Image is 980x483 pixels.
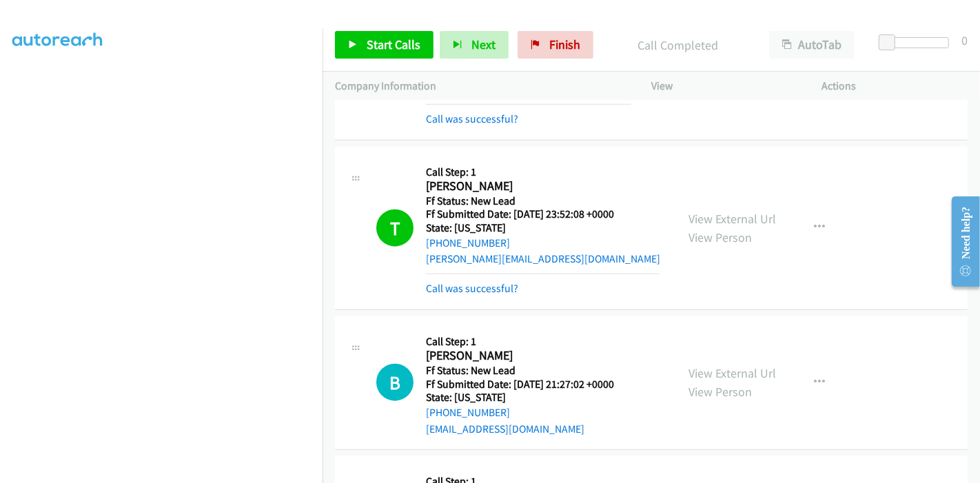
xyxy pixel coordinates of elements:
[426,252,660,265] a: [PERSON_NAME][EMAIL_ADDRESS][DOMAIN_NAME]
[426,391,631,404] h5: State: [US_STATE]
[376,364,414,401] div: The call is yet to be attempted
[769,31,855,59] button: AutoTab
[549,37,580,52] span: Finish
[426,178,631,194] h2: [PERSON_NAME]
[426,348,631,364] h2: [PERSON_NAME]
[367,37,420,52] span: Start Calls
[376,364,414,401] h1: B
[518,31,593,59] a: Finish
[426,335,631,349] h5: Call Step: 1
[688,211,776,227] a: View External Url
[426,406,510,419] a: [PHONE_NUMBER]
[688,384,752,400] a: View Person
[426,194,660,208] h5: Ff Status: New Lead
[426,282,518,295] a: Call was successful?
[335,78,626,94] p: Company Information
[886,37,949,48] div: Delay between calls (in seconds)
[651,78,797,94] p: View
[961,31,968,50] div: 0
[335,31,433,59] a: Start Calls
[688,229,752,245] a: View Person
[426,207,660,221] h5: Ff Submitted Date: [DATE] 23:52:08 +0000
[688,365,776,381] a: View External Url
[376,209,414,247] h1: T
[426,378,631,391] h5: Ff Submitted Date: [DATE] 21:27:02 +0000
[941,187,980,296] iframe: Resource Center
[822,78,968,94] p: Actions
[426,165,660,179] h5: Call Step: 1
[426,364,631,378] h5: Ff Status: New Lead
[426,422,584,435] a: [EMAIL_ADDRESS][DOMAIN_NAME]
[426,236,510,249] a: [PHONE_NUMBER]
[612,36,744,54] p: Call Completed
[471,37,496,52] span: Next
[426,221,660,235] h5: State: [US_STATE]
[440,31,509,59] button: Next
[426,112,518,125] a: Call was successful?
